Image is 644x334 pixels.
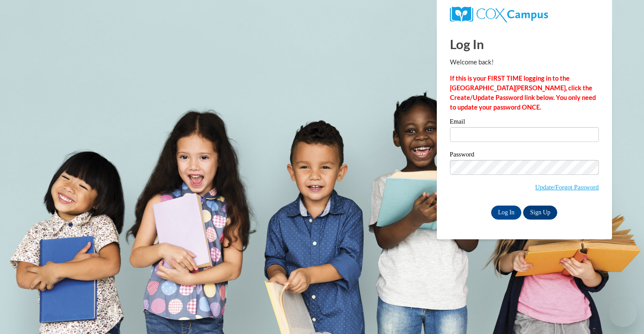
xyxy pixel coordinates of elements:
a: COX Campus [450,7,599,22]
h1: Log In [450,35,599,53]
input: Log In [491,206,522,220]
label: Password [450,151,599,160]
a: Update/Forgot Password [535,184,598,191]
iframe: Button to launch messaging window [609,299,637,327]
img: COX Campus [450,7,548,22]
label: Email [450,118,599,127]
p: Welcome back! [450,57,599,67]
strong: If this is your FIRST TIME logging in to the [GEOGRAPHIC_DATA][PERSON_NAME], click the Create/Upd... [450,75,596,111]
a: Sign Up [523,206,557,220]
